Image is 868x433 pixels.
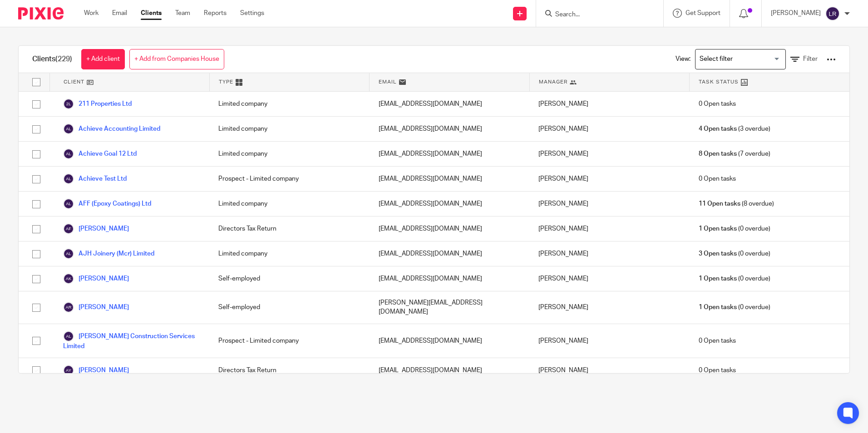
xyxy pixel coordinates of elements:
a: [PERSON_NAME] [63,302,129,313]
span: Client [64,78,84,86]
img: svg%3E [63,331,74,342]
div: Limited company [209,92,369,116]
div: [PERSON_NAME] [529,266,689,291]
span: 0 Open tasks [699,336,736,345]
div: [EMAIL_ADDRESS][DOMAIN_NAME] [370,117,529,141]
a: + Add client [81,49,125,69]
input: Search for option [696,51,780,67]
span: (0 overdue) [699,224,770,233]
div: View: [662,46,836,73]
a: Achieve Accounting Limited [63,123,160,134]
div: [PERSON_NAME] [529,92,689,116]
img: svg%3E [63,98,74,109]
span: Manager [539,78,567,86]
span: 0 Open tasks [699,366,736,375]
div: [PERSON_NAME] [529,324,689,358]
a: Team [175,9,190,18]
img: svg%3E [63,198,74,209]
a: Reports [204,9,227,18]
div: [EMAIL_ADDRESS][DOMAIN_NAME] [370,358,529,383]
a: Achieve Goal 12 Ltd [63,148,137,159]
a: + Add from Companies House [129,49,224,69]
span: 8 Open tasks [699,149,737,158]
div: [PERSON_NAME][EMAIL_ADDRESS][DOMAIN_NAME] [370,291,529,324]
span: Get Support [686,10,720,16]
input: Search [554,11,636,19]
div: Limited company [209,241,369,266]
div: [PERSON_NAME] [529,167,689,191]
div: Limited company [209,142,369,166]
div: Prospect - Limited company [209,167,369,191]
span: 0 Open tasks [699,174,736,183]
div: [EMAIL_ADDRESS][DOMAIN_NAME] [370,216,529,241]
img: svg%3E [63,248,74,259]
div: Limited company [209,192,369,216]
span: Task Status [699,78,739,86]
img: svg%3E [63,123,74,134]
div: [PERSON_NAME] [529,192,689,216]
a: Email [112,9,127,18]
a: [PERSON_NAME] [63,365,129,376]
div: [PERSON_NAME] [529,117,689,141]
span: 3 Open tasks [699,249,737,258]
a: [PERSON_NAME] [63,223,129,234]
div: [EMAIL_ADDRESS][DOMAIN_NAME] [370,142,529,166]
span: (8 overdue) [699,199,774,208]
div: [EMAIL_ADDRESS][DOMAIN_NAME] [370,92,529,116]
span: 4 Open tasks [699,124,737,133]
span: (229) [55,55,72,63]
div: Self-employed [209,291,369,324]
img: Pixie [18,7,64,20]
span: (0 overdue) [699,274,770,283]
div: [PERSON_NAME] [529,216,689,241]
span: 1 Open tasks [699,224,737,233]
span: 11 Open tasks [699,199,740,208]
div: Self-employed [209,266,369,291]
img: svg%3E [63,302,74,313]
a: Achieve Test Ltd [63,173,127,184]
input: Select all [28,74,45,91]
img: svg%3E [63,148,74,159]
span: Filter [803,56,818,62]
span: (7 overdue) [699,149,770,158]
div: [EMAIL_ADDRESS][DOMAIN_NAME] [370,324,529,358]
div: [EMAIL_ADDRESS][DOMAIN_NAME] [370,241,529,266]
span: 1 Open tasks [699,303,737,312]
img: svg%3E [63,365,74,376]
div: Limited company [209,117,369,141]
p: [PERSON_NAME] [771,9,821,18]
span: (0 overdue) [699,249,770,258]
img: svg%3E [63,223,74,234]
a: Settings [240,9,264,18]
div: Directors Tax Return [209,216,369,241]
a: [PERSON_NAME] [63,273,129,284]
div: [PERSON_NAME] [529,358,689,383]
div: [EMAIL_ADDRESS][DOMAIN_NAME] [370,167,529,191]
a: Work [84,9,99,18]
a: 211 Properties Ltd [63,98,132,109]
h1: Clients [32,54,72,64]
a: [PERSON_NAME] Construction Services Limited [63,331,200,351]
img: svg%3E [63,273,74,284]
img: svg%3E [825,6,840,21]
a: AFF (Epoxy Coatings) Ltd [63,198,151,209]
span: Email [379,78,397,86]
div: [EMAIL_ADDRESS][DOMAIN_NAME] [370,266,529,291]
div: [PERSON_NAME] [529,142,689,166]
a: AJH Joinery (Mcr) Limited [63,248,154,259]
span: (3 overdue) [699,124,770,133]
span: Type [219,78,233,86]
span: (0 overdue) [699,303,770,312]
div: Directors Tax Return [209,358,369,383]
div: Prospect - Limited company [209,324,369,358]
div: [PERSON_NAME] [529,291,689,324]
a: Clients [141,9,162,18]
div: [EMAIL_ADDRESS][DOMAIN_NAME] [370,192,529,216]
img: svg%3E [63,173,74,184]
span: 0 Open tasks [699,99,736,108]
div: [PERSON_NAME] [529,241,689,266]
div: Search for option [695,49,786,69]
span: 1 Open tasks [699,274,737,283]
